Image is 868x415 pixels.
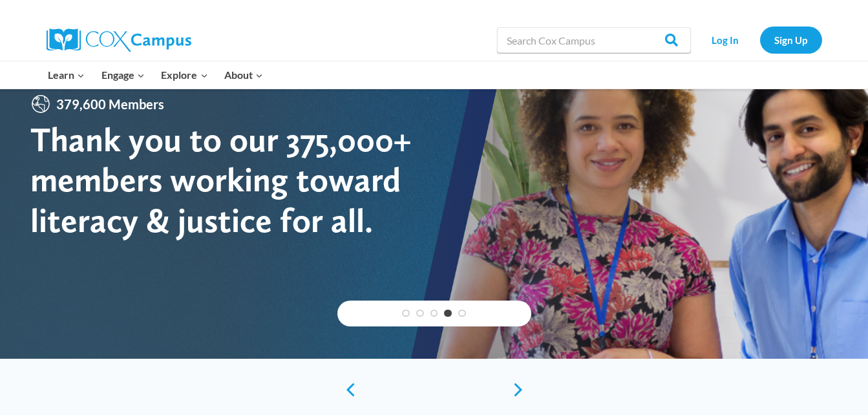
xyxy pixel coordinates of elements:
[40,61,94,89] button: Child menu of Learn
[30,120,434,240] div: Thank you to our 375,000+ members working toward literacy & justice for all.
[697,27,822,53] nav: Secondary Navigation
[51,94,169,114] span: 379,600 Members
[153,61,217,89] button: Child menu of Explore
[216,61,271,89] button: Child menu of About
[40,61,271,89] nav: Primary Navigation
[47,28,191,52] img: Cox Campus
[93,61,153,89] button: Child menu of Engage
[697,27,754,53] a: Log In
[760,27,822,53] a: Sign Up
[497,27,691,53] input: Search Cox Campus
